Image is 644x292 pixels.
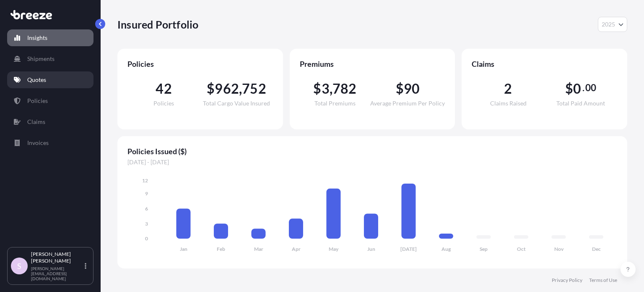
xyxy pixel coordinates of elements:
[27,34,47,42] p: Insights
[396,82,404,95] span: $
[27,139,49,147] p: Invoices
[17,262,21,270] span: S
[370,100,445,106] span: Average Premium Per Policy
[127,59,273,69] span: Policies
[7,71,93,88] a: Quotes
[330,82,332,95] span: ,
[7,29,93,46] a: Insights
[292,246,301,252] tspan: Apr
[27,118,45,126] p: Claims
[180,246,187,252] tspan: Jan
[329,246,339,252] tspan: May
[472,59,617,69] span: Claims
[504,82,512,95] span: 2
[322,82,330,95] span: 3
[582,84,584,91] span: .
[332,82,357,95] span: 782
[217,246,225,252] tspan: Feb
[7,113,93,130] a: Claims
[314,100,356,106] span: Total Premiums
[203,100,270,106] span: Total Cargo Value Insured
[239,82,242,95] span: ,
[300,59,445,69] span: Premiums
[598,17,627,32] button: Year Selector
[490,100,527,106] span: Claims Raised
[573,82,581,95] span: 0
[27,55,55,63] p: Shipments
[592,246,601,252] tspan: Dec
[367,246,375,252] tspan: Jun
[480,246,488,252] tspan: Sep
[441,246,451,252] tspan: Aug
[254,246,263,252] tspan: Mar
[117,18,198,31] p: Insured Portfolio
[552,277,582,284] a: Privacy Policy
[7,92,93,109] a: Policies
[602,20,615,29] span: 2025
[554,246,564,252] tspan: Nov
[145,205,148,212] tspan: 6
[127,158,617,166] span: [DATE] - [DATE]
[400,246,417,252] tspan: [DATE]
[585,84,596,91] span: 00
[127,146,617,156] span: Policies Issued ($)
[7,50,93,67] a: Shipments
[565,82,573,95] span: $
[31,266,83,281] p: [PERSON_NAME][EMAIL_ADDRESS][DOMAIN_NAME]
[517,246,526,252] tspan: Oct
[142,177,148,184] tspan: 12
[7,134,93,151] a: Invoices
[27,76,46,84] p: Quotes
[589,277,617,284] a: Terms of Use
[242,82,266,95] span: 752
[215,82,239,95] span: 962
[145,190,148,197] tspan: 9
[145,221,148,227] tspan: 3
[404,82,420,95] span: 90
[313,82,321,95] span: $
[153,100,174,106] span: Policies
[556,100,605,106] span: Total Paid Amount
[27,97,48,105] p: Policies
[207,82,215,95] span: $
[145,235,148,242] tspan: 0
[31,251,83,264] p: [PERSON_NAME] [PERSON_NAME]
[156,82,171,95] span: 42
